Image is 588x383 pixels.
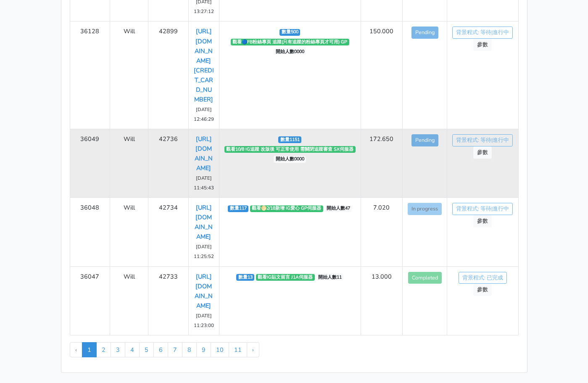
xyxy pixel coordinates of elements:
[110,21,148,129] td: Will
[473,284,492,296] a: 參數
[361,21,402,129] td: 150.000
[228,205,248,212] span: 數量117
[148,21,189,129] td: 42899
[111,342,125,357] a: 3
[148,198,189,266] td: 42734
[110,266,148,335] td: Will
[278,136,301,143] span: 數量1151
[168,342,182,357] a: 7
[236,274,254,281] span: 數量13
[70,266,110,335] td: 36047
[459,272,507,284] a: 背景程式: 已完成
[139,342,154,357] a: 5
[231,39,349,45] span: 觀看🔵FB粉絲專頁 追蹤(只有追蹤的粉絲專頁才可用) GP
[452,203,513,215] a: 背景程式: 等待|進行中
[250,205,323,212] span: 觀看🌕2/18新增 IG愛心 GP伺服器
[70,342,82,357] li: « Previous
[361,198,402,266] td: 7.020
[211,342,229,357] a: 10
[70,129,110,197] td: 36049
[195,135,213,172] a: [URL][DOMAIN_NAME]
[279,29,300,36] span: 數量500
[148,129,189,197] td: 42736
[194,27,214,103] a: [URL][DOMAIN_NAME][CREDIT_CARD_NUMBER]
[96,342,111,357] a: 2
[110,198,148,266] td: Will
[148,266,189,335] td: 42733
[194,312,214,329] small: [DATE] 11:23:00
[224,146,356,153] span: 觀看10/8 IG追蹤 改版後 可正常使用 需關閉追蹤審查 SX伺服器
[194,175,214,191] small: [DATE] 11:45:43
[473,146,492,159] a: 參數
[473,215,492,227] a: 參數
[229,342,247,357] a: 11
[408,203,442,215] button: In progress
[153,342,168,357] a: 6
[196,342,211,357] a: 9
[473,39,492,51] a: 參數
[452,27,513,39] a: 背景程式: 等待|進行中
[361,129,402,197] td: 172.650
[82,342,97,357] span: 1
[274,156,306,162] span: 開始人數0000
[182,342,197,357] a: 8
[247,342,259,357] a: Next »
[361,266,402,335] td: 13.000
[452,134,513,146] a: 背景程式: 等待|進行中
[408,272,442,284] button: Completed
[195,203,213,241] a: [URL][DOMAIN_NAME]
[195,272,213,310] a: [URL][DOMAIN_NAME]
[194,243,214,260] small: [DATE] 11:25:52
[110,129,148,197] td: Will
[411,134,438,146] button: Pending
[256,274,315,281] span: 觀看IG貼文留言 J1A伺服器
[125,342,140,357] a: 4
[316,274,344,281] span: 開始人數11
[274,48,306,55] span: 開始人數0000
[70,21,110,129] td: 36128
[325,205,352,212] span: 開始人數47
[411,27,438,39] button: Pending
[194,106,214,122] small: [DATE] 12:46:29
[70,198,110,266] td: 36048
